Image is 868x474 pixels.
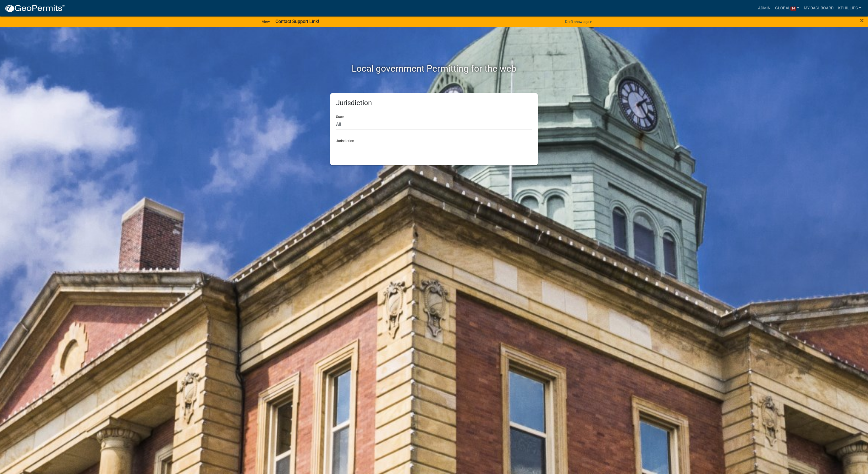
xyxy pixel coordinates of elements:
a: Admin [756,3,773,14]
a: My Dashboard [802,3,836,14]
a: Global16 [773,3,802,14]
span: × [860,16,864,24]
button: Close [860,17,864,24]
a: View [260,17,272,26]
a: kphillips [836,3,863,14]
strong: Contact Support Link! [276,19,319,24]
span: 16 [790,7,796,11]
h2: Local government Permitting for the web [276,63,592,74]
h5: Jurisdiction [336,99,532,107]
button: Don't show again [563,17,594,26]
